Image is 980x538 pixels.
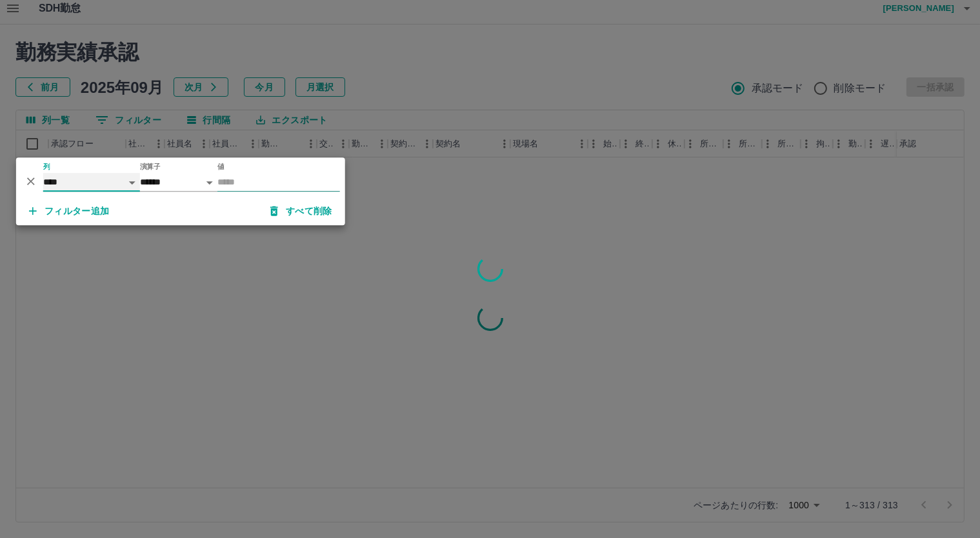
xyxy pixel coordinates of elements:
label: 演算子 [140,162,161,172]
button: すべて削除 [260,199,343,223]
label: 列 [43,162,50,172]
button: 削除 [21,172,41,191]
button: フィルター追加 [19,199,120,223]
label: 値 [217,162,225,172]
